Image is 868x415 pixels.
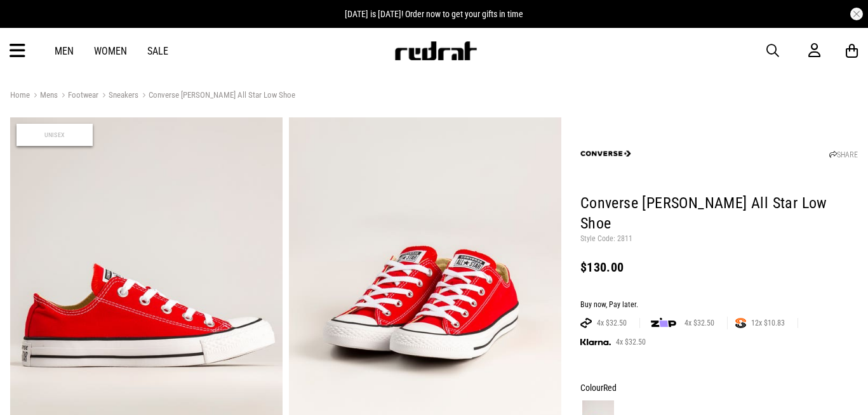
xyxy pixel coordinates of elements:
span: 4x $32.50 [611,337,651,347]
span: Unisex [17,124,93,146]
a: Home [10,90,30,100]
img: Converse [580,128,631,179]
span: 4x $32.50 [679,318,719,328]
span: 12x $10.83 [746,318,790,328]
a: Footwear [58,90,98,102]
img: KLARNA [580,339,611,346]
a: Mens [30,90,58,102]
span: 4x $32.50 [592,318,632,328]
div: $130.00 [580,260,858,275]
a: SHARE [829,150,858,159]
img: SPLITPAY [735,318,746,328]
a: Sale [147,45,168,57]
a: Women [94,45,127,57]
p: Style Code: 2811 [580,234,858,244]
img: Redrat logo [394,41,477,60]
img: AFTERPAY [580,318,592,328]
div: Buy now, Pay later. [580,300,858,310]
img: zip [651,317,676,329]
span: [DATE] is [DATE]! Order now to get your gifts in time [345,9,523,19]
h1: Converse [PERSON_NAME] All Star Low Shoe [580,194,858,234]
a: Converse [PERSON_NAME] All Star Low Shoe [138,90,295,102]
a: Sneakers [98,90,138,102]
div: Colour [580,380,858,395]
span: Red [603,383,617,393]
a: Men [55,45,74,57]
